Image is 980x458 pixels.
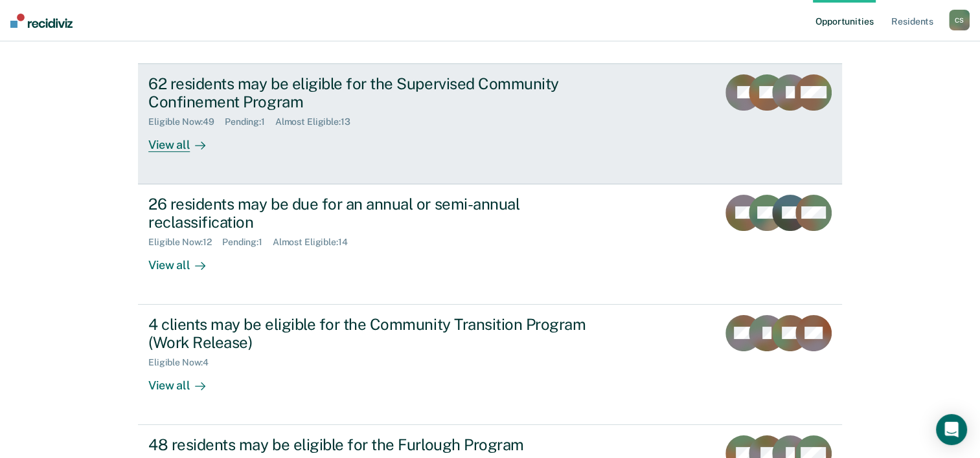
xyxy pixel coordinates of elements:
[148,368,221,393] div: View all
[138,305,842,425] a: 4 clients may be eligible for the Community Transition Program (Work Release)Eligible Now:4View all
[148,357,219,368] div: Eligible Now : 4
[10,14,73,28] img: Recidiviz
[148,435,603,454] div: 48 residents may be eligible for the Furlough Program
[148,195,603,232] div: 26 residents may be due for an annual or semi-annual reclassification
[148,237,222,248] div: Eligible Now : 12
[936,414,967,445] div: Open Intercom Messenger
[148,315,603,353] div: 4 clients may be eligible for the Community Transition Program (Work Release)
[222,237,273,248] div: Pending : 1
[148,74,603,112] div: 62 residents may be eligible for the Supervised Community Confinement Program
[148,127,221,153] div: View all
[273,237,358,248] div: Almost Eligible : 14
[949,10,970,30] div: C S
[949,10,970,30] button: CS
[138,184,842,305] a: 26 residents may be due for an annual or semi-annual reclassificationEligible Now:12Pending:1Almo...
[225,116,275,127] div: Pending : 1
[148,116,225,127] div: Eligible Now : 49
[148,248,221,273] div: View all
[138,63,842,184] a: 62 residents may be eligible for the Supervised Community Confinement ProgramEligible Now:49Pendi...
[275,116,361,127] div: Almost Eligible : 13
